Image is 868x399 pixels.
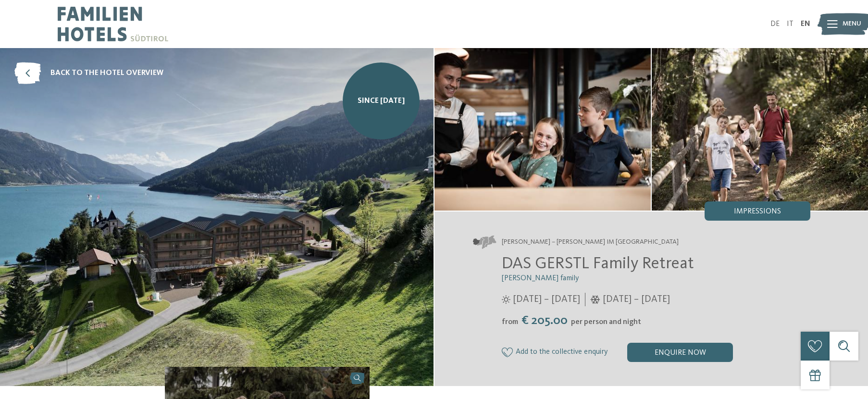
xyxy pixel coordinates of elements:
div: enquire now [627,343,733,362]
span: back to the hotel overview [50,68,163,78]
span: Impressions [734,208,781,215]
span: € 205.00 [519,314,570,327]
a: DE [770,20,780,28]
span: SINCE [DATE] [358,96,405,106]
a: EN [801,20,810,28]
a: back to the hotel overview [14,62,163,84]
span: from [502,318,518,326]
a: IT [787,20,794,28]
span: Menu [843,19,861,29]
i: Opening times in summer [502,295,510,304]
span: [PERSON_NAME] family [502,274,579,282]
span: Add to the collective enquiry [516,348,608,357]
i: Opening times in winter [590,295,600,304]
img: Regenerating stay at family hotel in Val Venosta/Vinschgau [652,48,868,211]
span: [DATE] – [DATE] [513,293,580,306]
span: [PERSON_NAME] – [PERSON_NAME] im [GEOGRAPHIC_DATA] [502,237,679,247]
span: per person and night [571,318,641,326]
img: Regenerating stay at family hotel in Val Venosta/Vinschgau [434,48,651,211]
span: [DATE] – [DATE] [603,293,670,306]
span: DAS GERSTL Family Retreat [502,255,694,272]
